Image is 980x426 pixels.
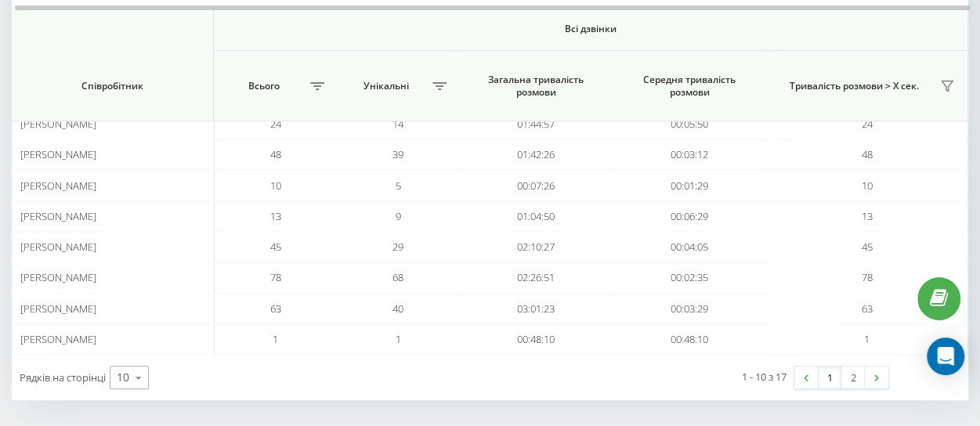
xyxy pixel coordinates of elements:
[345,80,429,92] span: Унікальні
[20,370,106,384] span: Рядків на сторінці
[613,201,766,232] td: 00:06:29
[613,262,766,293] td: 00:02:35
[459,139,613,170] td: 01:42:26
[117,370,129,385] div: 10
[459,324,613,355] td: 00:48:10
[613,139,766,170] td: 00:03:12
[270,117,281,131] span: 24
[20,117,96,131] span: [PERSON_NAME]
[861,209,872,223] span: 13
[29,80,197,92] span: Співробітник
[861,147,872,161] span: 48
[841,366,865,388] a: 2
[861,270,872,284] span: 78
[864,332,870,346] span: 1
[613,109,766,139] td: 00:05:50
[459,170,613,200] td: 00:07:26
[273,332,278,346] span: 1
[392,117,403,131] span: 14
[861,301,872,316] span: 63
[396,332,401,346] span: 1
[392,240,403,254] span: 29
[20,240,96,254] span: [PERSON_NAME]
[927,338,964,375] div: Open Intercom Messenger
[742,369,787,384] div: 1 - 10 з 17
[613,232,766,262] td: 00:04:05
[613,324,766,355] td: 00:48:10
[459,109,613,139] td: 01:44:57
[459,201,613,232] td: 01:04:50
[613,170,766,200] td: 00:01:29
[613,294,766,324] td: 00:03:29
[474,74,598,98] span: Загальна тривалість розмови
[627,74,751,98] span: Середня тривалість розмови
[270,179,281,193] span: 10
[222,80,306,92] span: Всього
[259,23,923,35] span: Всі дзвінки
[459,262,613,293] td: 02:26:51
[20,301,96,316] span: [PERSON_NAME]
[396,209,401,223] span: 9
[270,147,281,161] span: 48
[818,366,841,388] a: 1
[774,80,935,92] span: Тривалість розмови > Х сек.
[20,270,96,284] span: [PERSON_NAME]
[861,117,872,131] span: 24
[459,294,613,324] td: 03:01:23
[20,332,96,346] span: [PERSON_NAME]
[861,240,872,254] span: 45
[396,179,401,193] span: 5
[459,232,613,262] td: 02:10:27
[270,270,281,284] span: 78
[392,301,403,316] span: 40
[270,240,281,254] span: 45
[392,270,403,284] span: 68
[20,209,96,223] span: [PERSON_NAME]
[392,147,403,161] span: 39
[20,147,96,161] span: [PERSON_NAME]
[270,209,281,223] span: 13
[861,179,872,193] span: 10
[270,301,281,316] span: 63
[20,179,96,193] span: [PERSON_NAME]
